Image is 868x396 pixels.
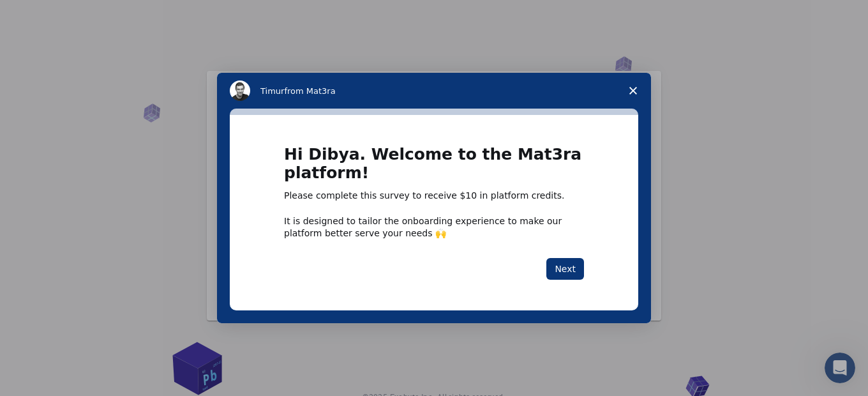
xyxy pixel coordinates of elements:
[26,9,71,20] span: Support
[260,86,284,96] span: Timur
[284,146,584,190] h1: Hi Dibya. Welcome to the Mat3ra platform!
[615,73,651,109] span: Close survey
[546,258,584,280] button: Next
[284,215,584,238] div: It is designed to tailor the onboarding experience to make our platform better serve your needs 🙌
[230,80,250,101] img: Profile image for Timur
[284,86,335,96] span: from Mat3ra
[284,190,584,202] div: Please complete this survey to receive $10 in platform credits.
